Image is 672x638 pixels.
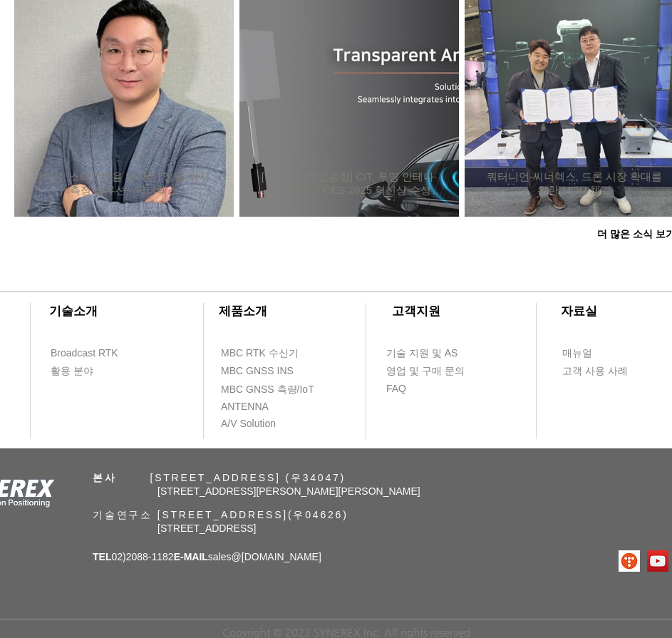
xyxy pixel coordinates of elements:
[219,304,267,318] span: ​제품소개
[49,304,98,318] span: ​기술소개
[157,523,256,534] span: [STREET_ADDRESS]
[486,170,663,197] a: 쿼터니언-씨너렉스, 드론 시장 확대를 위한 MOU 체결
[562,346,592,361] span: 매뉴얼
[647,550,668,572] img: 유튜브 사회 아이콘
[508,577,672,638] iframe: Wix Chat
[221,346,299,361] span: MBC RTK 수신기
[36,170,212,197] a: [혁신, 스타트업을 만나다] 정밀 위치측정 솔루션 - 씨너렉스
[619,550,668,572] ul: SNS 모음
[232,551,321,562] a: @[DOMAIN_NAME]
[261,170,438,197] a: [주간스타트업동향] CIT, 투명 안테나·디스플레이 CES 2025 혁신상 수상 外
[50,344,132,362] a: Broadcast RTK
[157,485,420,497] span: [STREET_ADDRESS][PERSON_NAME][PERSON_NAME]
[221,400,269,414] span: ANTENNA
[619,550,640,572] img: 티스토리로고
[222,626,470,638] span: Copyright © 2022 SYNEREX Inc. All rights reserved
[93,472,346,483] span: ​ [STREET_ADDRESS] (우34047)
[93,472,117,483] span: 본사
[386,362,467,380] a: 영업 및 구매 문의
[50,362,132,380] a: 활용 분야
[220,362,309,380] a: MBC GNSS INS
[221,364,294,379] span: MBC GNSS INS
[386,346,458,361] span: 기술 지원 및 AS
[386,364,465,379] span: 영업 및 구매 문의
[392,304,440,318] span: ​고객지원
[93,509,348,520] span: 기술연구소 [STREET_ADDRESS](우04626)
[221,417,276,431] span: A/V Solution
[51,364,93,379] span: 활용 분야
[561,304,597,318] span: ​자료실
[174,551,208,562] span: E-MAIL
[562,362,643,380] a: 고객 사용 사례
[220,381,345,398] a: MBC GNSS 측량/IoT
[386,380,467,398] a: FAQ
[562,364,628,379] span: 고객 사용 사례
[51,346,118,361] span: Broadcast RTK
[220,398,302,416] a: ANTENNA
[386,382,406,396] span: FAQ
[221,383,314,397] span: MBC GNSS 측량/IoT
[93,551,111,562] span: TEL
[93,551,321,562] span: 02)2088-1182 sales
[386,344,492,362] a: 기술 지원 및 AS
[220,415,302,433] a: A/V Solution
[220,344,327,362] a: MBC RTK 수신기
[562,344,643,362] a: 매뉴얼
